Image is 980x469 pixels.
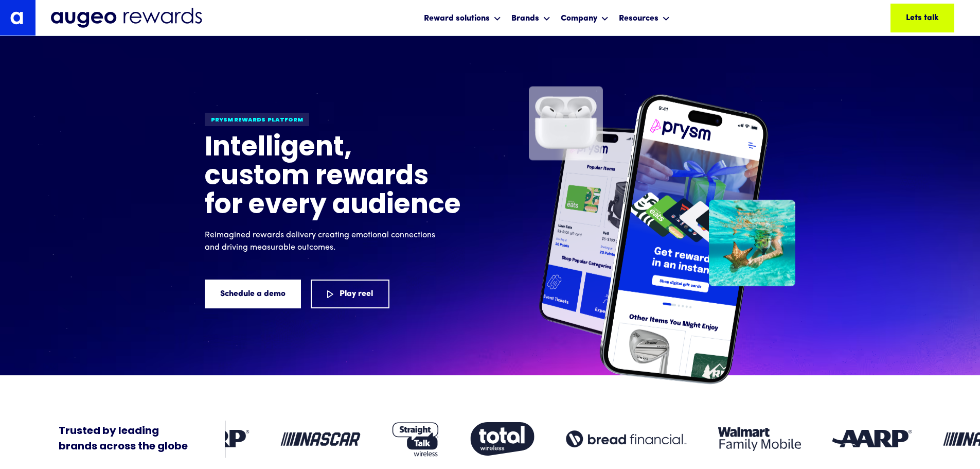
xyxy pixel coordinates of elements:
[561,12,597,25] div: Company
[718,427,801,451] img: Client logo: Walmart Family Mobile
[205,280,301,308] a: Schedule a demo
[205,134,462,221] h1: Intelligent, custom rewards for every audience
[59,424,188,455] div: Trusted by leading brands across the globe
[205,113,309,126] div: Prysm Rewards platform
[205,229,441,254] p: Reimagined rewards delivery creating emotional connections and driving measurable outcomes.
[558,4,611,31] div: Company
[511,12,539,25] div: Brands
[890,4,954,32] a: Lets talk
[619,12,658,25] div: Resources
[311,280,389,308] a: Play reel
[509,4,553,31] div: Brands
[616,4,672,31] div: Resources
[421,4,504,31] div: Reward solutions
[424,12,490,25] div: Reward solutions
